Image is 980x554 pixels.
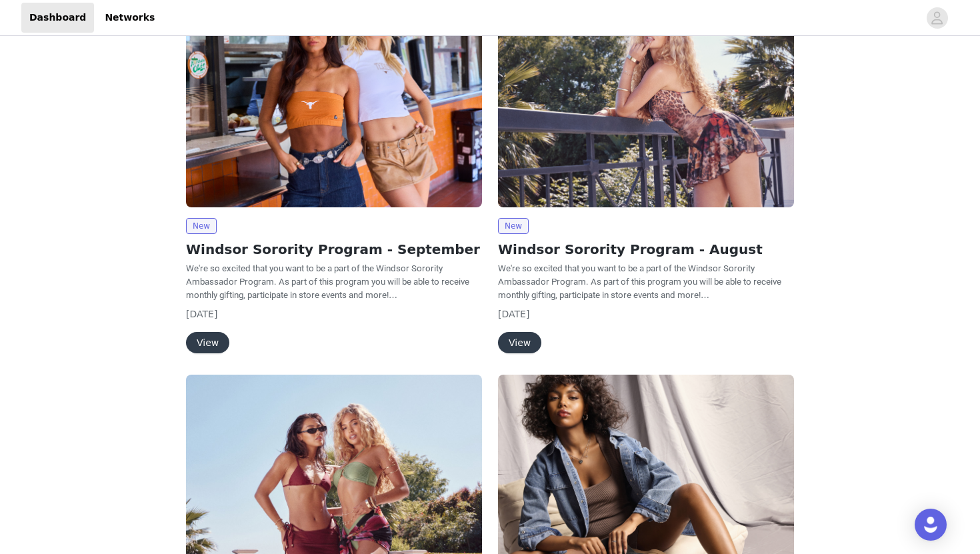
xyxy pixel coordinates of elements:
[915,509,947,541] div: Open Intercom Messenger
[931,7,943,29] div: avatar
[186,309,217,319] span: [DATE]
[498,338,541,348] a: View
[498,218,529,234] span: New
[498,332,541,353] button: View
[186,239,482,259] h2: Windsor Sorority Program - September
[498,309,529,319] span: [DATE]
[186,263,469,300] span: We're so excited that you want to be a part of the Windsor Sorority Ambassador Program. As part o...
[186,332,229,353] button: View
[186,218,217,234] span: New
[186,338,229,348] a: View
[498,239,794,259] h2: Windsor Sorority Program - August
[21,3,94,33] a: Dashboard
[498,263,781,300] span: We're so excited that you want to be a part of the Windsor Sorority Ambassador Program. As part o...
[97,3,163,33] a: Networks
